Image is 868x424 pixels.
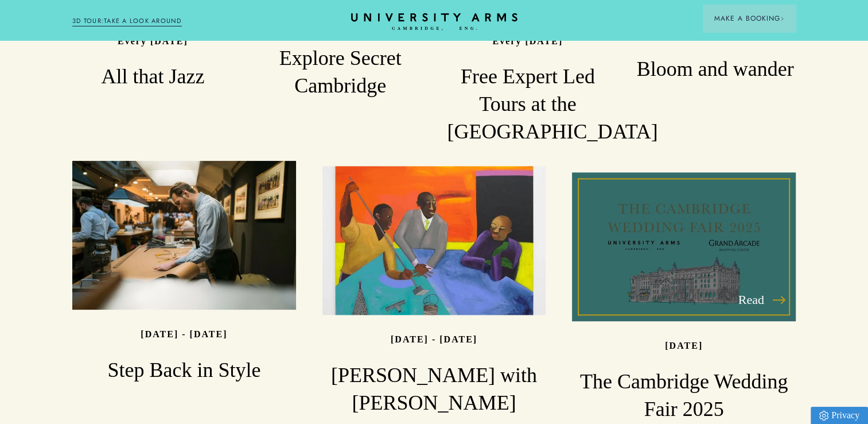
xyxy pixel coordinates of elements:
[572,368,796,423] h3: The Cambridge Wedding Fair 2025
[322,362,546,417] h3: [PERSON_NAME] with [PERSON_NAME]
[492,36,563,46] p: Every [DATE]
[819,411,828,421] img: Privacy
[572,172,796,423] a: Read image-76a666c791205a5b481a3cf653873a355df279d9-7084x3084-png [DATE] The Cambridge Wedding Fa...
[260,45,421,100] h3: Explore Secret Cambridge
[447,63,608,146] h3: Free Expert Led Tours at the [GEOGRAPHIC_DATA]
[351,13,517,31] a: Home
[72,16,182,26] a: 3D TOUR:TAKE A LOOK AROUND
[118,36,188,46] p: Every [DATE]
[703,5,796,32] button: Make a BookingArrow icon
[72,356,296,384] h3: Step Back in Style
[665,341,703,350] p: [DATE]
[635,55,796,83] h3: Bloom and wander
[72,160,296,384] a: image-7be44839b400e9dd94b2cafbada34606da4758ad-8368x5584-jpg [DATE] - [DATE] Step Back in Style
[72,63,233,91] h3: All that Jazz
[714,13,784,24] span: Make a Booking
[391,335,477,345] p: [DATE] - [DATE]
[780,17,784,21] img: Arrow icon
[811,407,868,424] a: Privacy
[141,329,227,339] p: [DATE] - [DATE]
[322,166,546,417] a: image-25df3ec9b37ea750cd6960da82533a974e7a0873-2560x2498-jpg [DATE] - [DATE] [PERSON_NAME] with [...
